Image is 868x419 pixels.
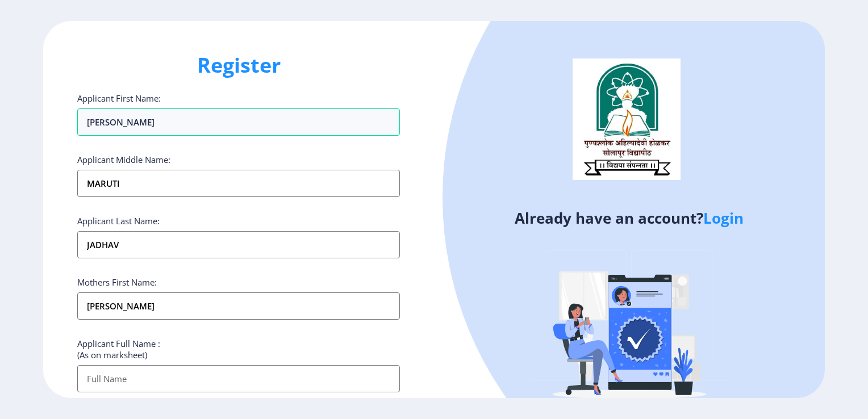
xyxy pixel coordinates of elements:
[77,276,157,288] label: Mothers First Name:
[77,338,160,361] label: Applicant Full Name : (As on marksheet)
[443,209,816,227] h4: Already have an account?
[703,208,744,228] a: Login
[77,292,400,320] input: Last Name
[77,93,161,104] label: Applicant First Name:
[77,231,400,258] input: Last Name
[77,52,400,79] h1: Register
[77,170,400,197] input: First Name
[77,154,170,165] label: Applicant Middle Name:
[77,108,400,136] input: First Name
[573,58,681,180] img: logo
[77,215,160,227] label: Applicant Last Name:
[77,365,400,392] input: Full Name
